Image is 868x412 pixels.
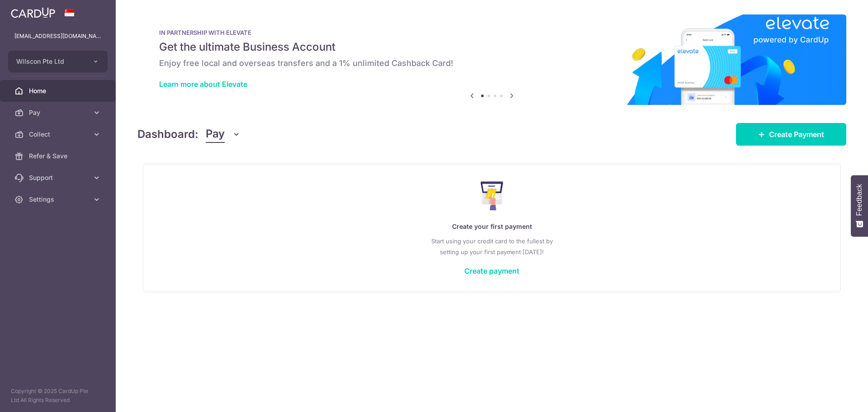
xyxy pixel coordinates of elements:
[29,86,89,95] span: Home
[464,266,519,275] a: Create payment
[206,126,225,143] span: Pay
[481,181,504,210] img: Make Payment
[16,57,83,66] span: Wilscon Pte Ltd
[206,126,241,143] button: Pay
[29,152,89,161] span: Refer & Save
[736,123,846,146] a: Create Payment
[137,126,198,142] h4: Dashboard:
[29,130,89,139] span: Collect
[29,108,89,117] span: Pay
[159,58,825,69] h6: Enjoy free local and overseas transfers and a 1% unlimited Cashback Card!
[161,221,822,232] p: Create your first payment
[137,14,846,105] img: Renovation banner
[29,195,89,204] span: Settings
[159,80,247,89] a: Learn more about Elevate
[851,175,868,237] button: Feedback - Show survey
[11,7,55,18] img: CardUp
[29,173,89,182] span: Support
[161,236,822,257] p: Start using your credit card to the fullest by setting up your first payment [DATE]!
[8,51,108,72] button: Wilscon Pte Ltd
[769,129,824,140] span: Create Payment
[159,40,825,54] h5: Get the ultimate Business Account
[855,184,863,216] span: Feedback
[14,32,101,41] p: [EMAIL_ADDRESS][DOMAIN_NAME]
[159,29,825,36] p: IN PARTNERSHIP WITH ELEVATE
